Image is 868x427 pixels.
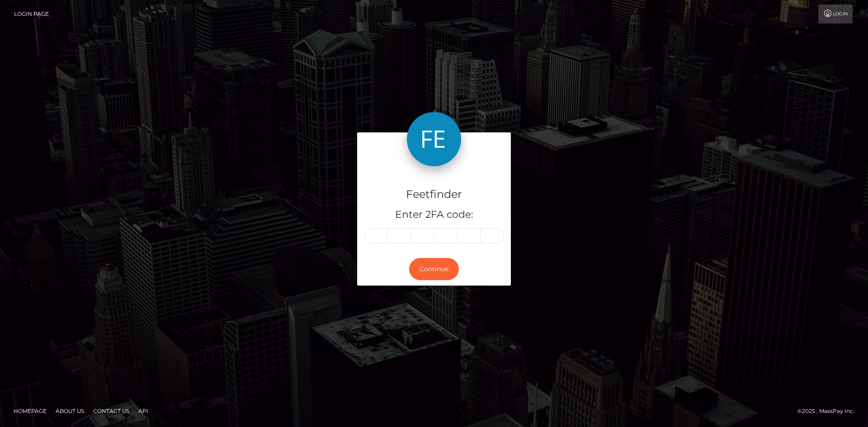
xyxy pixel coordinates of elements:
[52,404,88,418] a: About Us
[364,187,504,202] h4: Feetfinder
[14,5,49,23] a: Login Page
[364,208,504,222] h5: Enter 2FA code:
[407,112,461,166] img: Feetfinder
[90,404,133,418] a: Contact Us
[797,406,861,416] div: © 2025 , MassPay Inc.
[135,404,152,418] a: API
[818,5,853,23] a: Login
[409,258,459,280] button: Continue
[10,404,50,418] a: Homepage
